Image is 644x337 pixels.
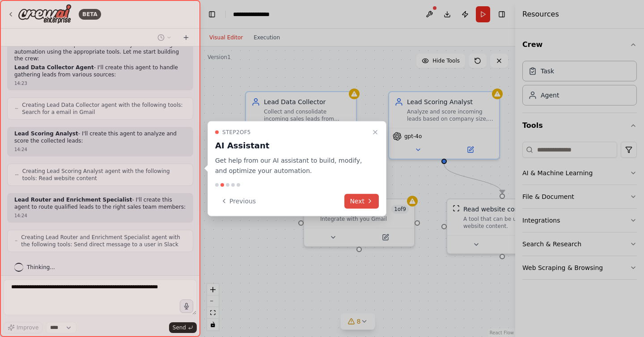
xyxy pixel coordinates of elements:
button: Next [344,194,379,208]
button: Previous [215,194,261,208]
h3: AI Assistant [215,139,368,152]
button: Close walkthrough [370,127,381,138]
span: Step 2 of 5 [222,129,251,136]
p: Get help from our AI assistant to build, modify, and optimize your automation. [215,156,368,176]
button: Hide left sidebar [206,8,218,21]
